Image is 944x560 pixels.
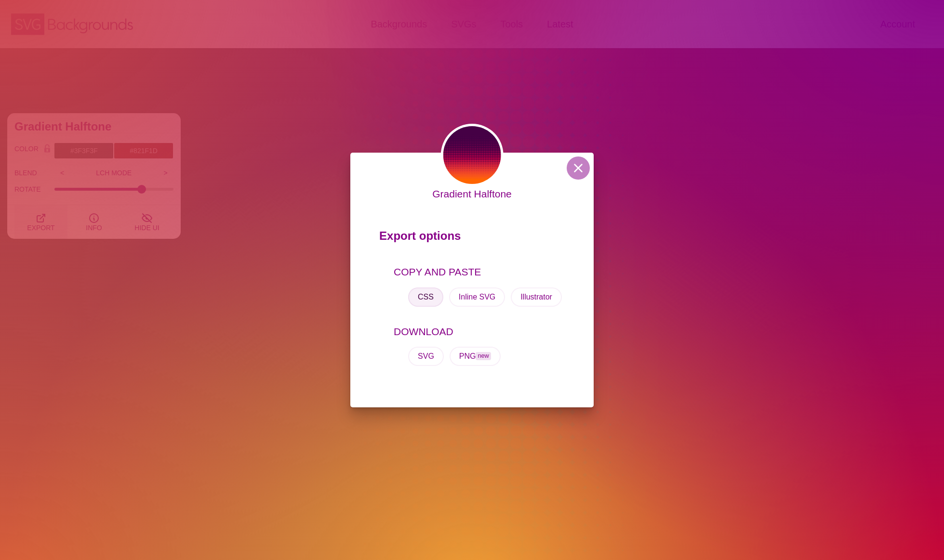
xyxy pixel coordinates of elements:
[449,287,505,307] button: Inline SVG
[432,186,512,202] p: Gradient Halftone
[450,347,501,366] button: PNGnew
[511,287,562,307] button: Illustrator
[394,264,565,280] p: COPY AND PASTE
[408,347,444,366] button: SVG
[394,324,565,339] p: DOWNLOAD
[440,124,503,186] img: fire orange to red fade into purple halftone pattern
[476,352,491,360] span: new
[408,287,443,307] button: CSS
[379,225,565,252] p: Export options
